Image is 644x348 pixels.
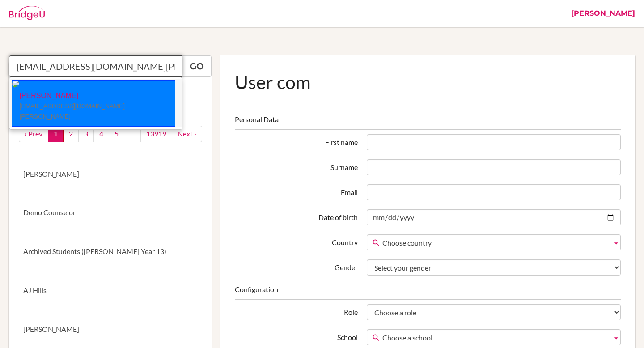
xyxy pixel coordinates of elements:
a: 4 [93,126,109,142]
label: First name [230,134,362,148]
h1: User com [235,70,621,94]
a: AJ Hills [9,271,212,310]
label: Role [230,304,362,318]
input: Quicksearch user [9,55,182,77]
a: 2 [63,126,79,142]
a: … [124,126,141,142]
a: [PERSON_NAME] [9,155,212,194]
a: next [172,126,202,142]
legend: Configuration [235,284,621,300]
label: Email [230,184,362,198]
label: Date of birth [230,209,362,223]
label: Gender [230,259,362,273]
a: 1 [48,126,64,142]
a: 3 [78,126,94,142]
a: Demo Counselor [9,193,212,232]
a: 13919 [140,126,172,142]
small: [EMAIL_ADDRESS][DOMAIN_NAME][PERSON_NAME] [19,102,125,120]
a: Archived Students ([PERSON_NAME] Year 13) [9,232,212,271]
span: Choose country [382,235,609,251]
a: 5 [109,126,124,142]
span: Choose a school [382,330,609,346]
img: thumb_Jubin_Jeon.jpg [12,81,19,88]
label: School [230,329,362,343]
a: ‹ Prev [19,126,48,142]
img: Bridge-U [9,6,45,20]
a: New User [9,77,212,116]
label: Country [230,234,362,248]
label: Surname [230,159,362,173]
legend: Personal Data [235,115,621,130]
a: Go [182,55,212,77]
p: [PERSON_NAME] [12,91,175,122]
